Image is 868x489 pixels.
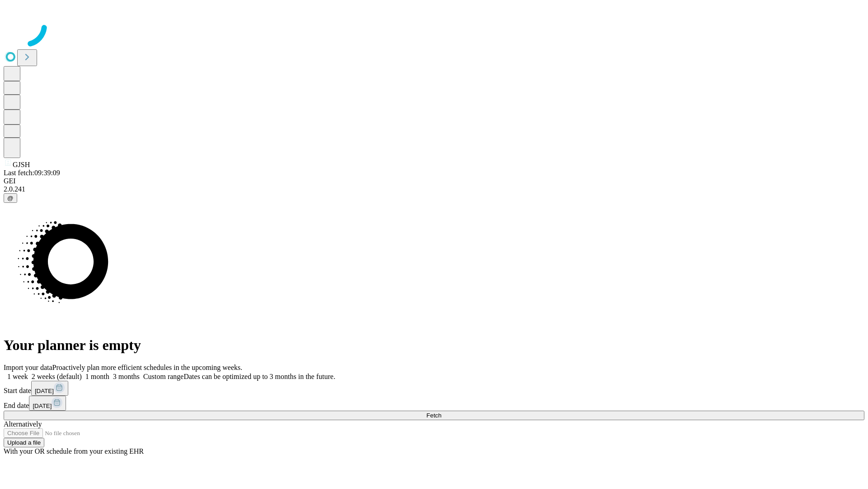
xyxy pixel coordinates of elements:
[31,381,68,396] button: [DATE]
[52,364,242,371] span: Proactively plan more efficient schedules in the upcoming weeks.
[4,193,17,203] button: @
[7,373,28,380] span: 1 week
[29,396,66,411] button: [DATE]
[4,169,60,177] span: Last fetch: 09:39:09
[4,438,44,447] button: Upload a file
[85,373,109,380] span: 1 month
[4,381,864,396] div: Start date
[4,185,864,193] div: 2.0.241
[4,177,864,185] div: GEI
[13,161,30,168] span: GJSH
[4,337,864,354] h1: Your planner is empty
[143,373,184,380] span: Custom range
[113,373,140,380] span: 3 months
[4,420,42,428] span: Alternatively
[7,195,14,201] span: @
[4,396,864,411] div: End date
[32,373,82,380] span: 2 weeks (default)
[4,447,144,455] span: With your OR schedule from your existing EHR
[33,403,52,409] span: [DATE]
[35,388,54,394] span: [DATE]
[426,412,441,419] span: Fetch
[4,364,52,371] span: Import your data
[184,373,335,380] span: Dates can be optimized up to 3 months in the future.
[4,411,864,420] button: Fetch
